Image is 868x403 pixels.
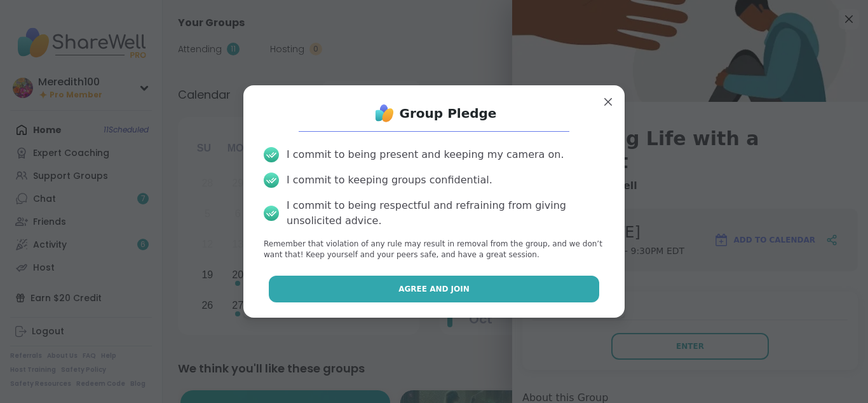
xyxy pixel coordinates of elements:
div: I commit to being present and keeping my camera on. [287,147,564,162]
div: I commit to keeping groups confidential. [287,173,492,188]
img: ShareWell Logo [372,101,397,126]
p: Remember that violation of any rule may result in removal from the group, and we don’t want that!... [264,239,604,260]
div: I commit to being respectful and refraining from giving unsolicited advice. [287,198,604,229]
span: Agree and Join [398,283,470,295]
h1: Group Pledge [400,104,497,122]
button: Agree and Join [269,276,600,302]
